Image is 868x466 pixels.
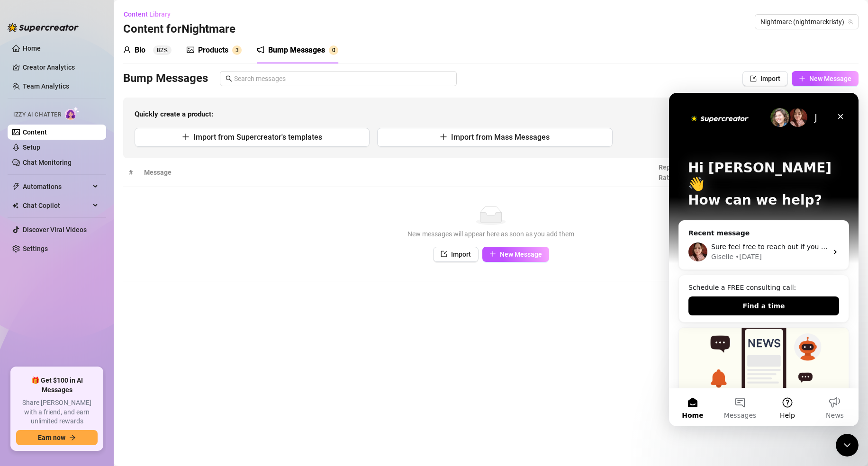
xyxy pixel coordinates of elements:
a: Settings [23,245,48,252]
div: Close [163,15,180,32]
button: Messages [47,296,95,333]
span: Earn now [38,434,65,441]
div: New messages will appear here as soon as you add them [133,229,849,239]
span: Content Library [124,10,171,18]
span: Import from Mass Messages [451,133,550,142]
a: Chat Monitoring [23,159,72,166]
strong: Quickly create a product: [135,110,213,118]
iframe: Intercom live chat [836,434,859,457]
div: Bump Messages [268,45,325,56]
button: Earn nowarrow-right [16,430,98,445]
span: Import from Supercreator's templates [193,133,322,142]
h3: Bump Messages [123,71,208,86]
sup: 82% [153,45,172,55]
span: Sure feel free to reach out if you need anything else [42,150,216,158]
img: 🚀 New Release: Like & Comment Bumps [10,235,180,301]
h3: Content for Nightmare [123,22,235,37]
span: New Message [809,75,851,82]
a: Setup [23,143,40,151]
th: Reply Rate [653,158,689,187]
span: Chat Copilot [23,198,90,213]
span: 3 [235,47,239,54]
span: plus [489,251,496,257]
div: • [DATE] [66,159,93,169]
th: Message [138,158,653,187]
a: Home [23,45,41,52]
button: Import [742,71,788,86]
span: Import [451,251,471,258]
div: Schedule a FREE consulting call: [19,190,170,200]
span: import [750,75,757,82]
div: Products [198,45,228,56]
span: Home [13,319,34,326]
span: team [848,19,853,25]
a: Content [23,128,47,136]
img: Chat Copilot [12,202,18,209]
span: Reply Rate [659,162,676,183]
span: thunderbolt [12,183,20,190]
span: import [441,251,447,257]
span: plus [440,133,447,141]
span: Messages [55,319,88,326]
span: picture [187,46,194,54]
a: Creator Analytics [23,60,99,75]
button: Import [433,247,479,262]
button: Content Library [123,7,178,22]
button: Find a time [19,204,170,223]
button: Import from Mass Messages [377,128,612,147]
sup: 3 [232,45,242,55]
span: arrow-right [69,434,76,441]
button: Help [95,296,142,333]
div: Bio [135,45,145,56]
span: plus [182,133,190,141]
th: # [123,158,138,187]
span: Import [760,75,780,82]
span: notification [257,46,264,54]
button: New Message [792,71,859,86]
span: Izzy AI Chatter [13,110,61,119]
button: News [142,296,190,333]
span: Nightmare (nightmarekristy) [760,15,853,29]
img: logo-BBDzfeDw.svg [8,23,79,32]
span: 🎁 Get $100 in AI Messages [16,376,98,394]
div: Giselle [42,159,64,169]
img: AI Chatter [65,107,80,120]
a: Discover Viral Videos [23,226,87,233]
sup: 0 [329,45,338,55]
button: New Message [482,247,549,262]
span: Help [111,319,126,326]
span: plus [799,75,805,82]
span: Automations [23,179,90,194]
span: Share [PERSON_NAME] with a friend, and earn unlimited rewards [16,398,98,426]
a: Team Analytics [23,82,69,90]
input: Search messages [234,73,451,84]
span: user [123,46,131,54]
span: New Message [500,251,542,258]
button: Import from Supercreator's templates [135,128,370,147]
iframe: Intercom live chat [669,93,859,426]
span: News [157,319,175,326]
span: search [226,75,232,82]
div: 🚀 New Release: Like & Comment Bumps [9,234,180,365]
